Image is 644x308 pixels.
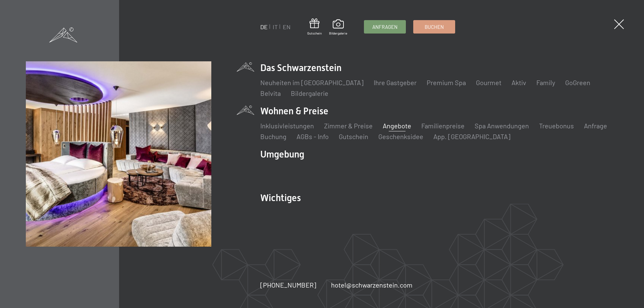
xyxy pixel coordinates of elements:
a: Premium Spa [427,78,466,86]
a: IT [273,23,278,30]
a: Belvita [260,89,281,97]
a: Inklusivleistungen [260,122,314,130]
a: Gutschein [339,132,368,140]
a: Buchen [414,20,455,33]
a: Family [536,78,555,86]
a: Buchung [260,132,286,140]
a: Aktiv [512,78,526,86]
a: App. [GEOGRAPHIC_DATA] [433,132,511,140]
a: DE [260,23,268,30]
a: Zimmer & Preise [324,122,373,130]
a: Bildergalerie [329,19,347,36]
a: Gourmet [476,78,501,86]
a: Angebote [383,122,411,130]
span: Buchen [425,23,444,30]
a: Neuheiten im [GEOGRAPHIC_DATA] [260,78,364,86]
span: Anfragen [372,23,397,30]
a: Treuebonus [539,122,574,130]
span: Gutschein [307,31,322,36]
a: Bildergalerie [291,89,328,97]
span: Bildergalerie [329,31,347,36]
a: Geschenksidee [378,132,423,140]
a: Anfrage [584,122,607,130]
a: Ihre Gastgeber [374,78,417,86]
a: hotel@schwarzenstein.com [331,280,413,290]
a: Gutschein [307,18,322,36]
a: GoGreen [565,78,590,86]
a: Spa Anwendungen [475,122,529,130]
a: EN [283,23,290,30]
a: Anfragen [364,20,406,33]
a: Familienpreise [421,122,465,130]
a: AGBs - Info [297,132,329,140]
span: [PHONE_NUMBER] [260,281,316,289]
a: [PHONE_NUMBER] [260,280,316,290]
